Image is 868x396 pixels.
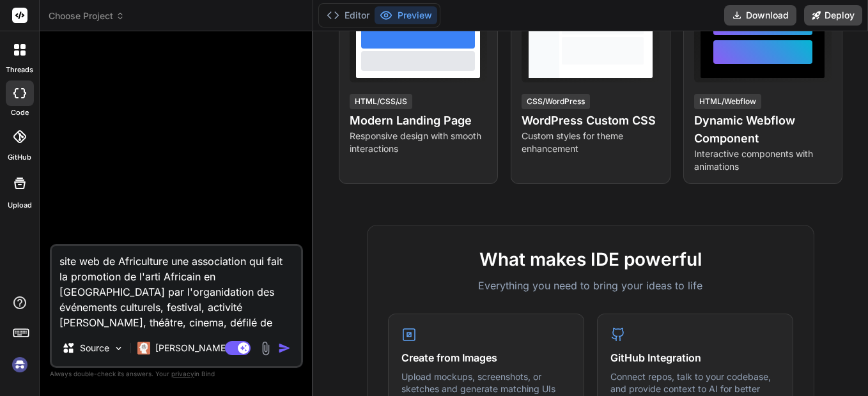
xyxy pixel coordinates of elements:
p: [PERSON_NAME] 4 S.. [155,342,251,354]
h4: Dynamic Webflow Component [694,112,832,148]
p: Interactive components with animations [694,148,832,173]
button: Deploy [804,5,862,26]
img: Pick Models [113,343,124,354]
h4: Create from Images [401,350,571,365]
span: privacy [171,370,194,377]
h4: Modern Landing Page [350,112,487,130]
img: icon [278,342,291,354]
p: Everything you need to bring your ideas to life [388,278,793,293]
span: Choose Project [49,10,125,22]
h2: What makes IDE powerful [388,246,793,273]
p: Always double-check its answers. Your in Bind [50,368,303,380]
p: Source [80,342,109,354]
p: Responsive design with smooth interactions [350,130,487,155]
label: threads [6,65,33,75]
label: GitHub [8,152,31,163]
label: code [11,107,29,118]
div: HTML/Webflow [694,94,761,109]
img: signin [9,354,31,376]
h4: WordPress Custom CSS [522,112,659,130]
button: Preview [375,6,437,24]
label: Upload [8,200,32,211]
textarea: site web de Africulture une association qui fait la promotion de l'arti Africain en [GEOGRAPHIC_D... [52,246,301,330]
div: CSS/WordPress [522,94,590,109]
button: Download [724,5,796,26]
h4: GitHub Integration [610,350,780,365]
div: HTML/CSS/JS [350,94,412,109]
img: Claude 4 Sonnet [137,342,150,354]
img: attachment [258,341,273,356]
button: Editor [322,6,375,24]
p: Custom styles for theme enhancement [522,130,659,155]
